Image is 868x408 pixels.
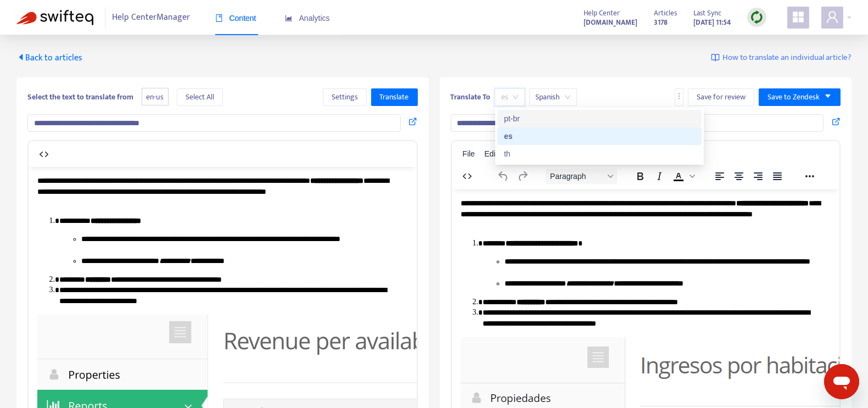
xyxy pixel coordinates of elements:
span: Save to Zendesk [768,91,820,103]
span: Help Center [584,7,620,19]
span: Articles [654,7,677,19]
span: Last Sync [693,7,721,19]
span: Select All [186,91,214,103]
b: Translate To [451,91,491,103]
button: Save to Zendeskcaret-down [759,88,841,106]
button: more [675,88,684,106]
div: es [504,130,695,142]
strong: 3178 [654,16,668,29]
a: [DOMAIN_NAME] [584,16,637,29]
span: Analytics [285,14,330,23]
strong: [DATE] 11:54 [693,16,731,29]
span: more [675,92,683,100]
span: en-us [142,88,169,106]
span: user [826,10,839,24]
span: File [462,149,475,158]
span: es [501,89,518,105]
img: Swifteq [16,10,93,25]
span: Edit [484,149,497,158]
span: area-chart [285,14,293,22]
button: Bold [630,169,649,184]
div: Text color Black [669,169,696,184]
div: th [497,145,702,163]
span: Save for review [697,91,746,103]
span: Content [215,14,256,23]
span: book [215,14,223,22]
button: Align center [729,169,748,184]
button: Align right [748,169,767,184]
button: Undo [494,169,512,184]
a: How to translate an individual article? [711,52,852,64]
button: Settings [323,88,367,106]
div: pt-br [497,110,702,127]
span: Settings [332,91,358,103]
button: Italic [649,169,668,184]
button: Save for review [688,88,754,106]
button: Translate [371,88,418,106]
span: Back to articles [16,51,82,65]
button: Align left [710,169,729,184]
img: image-link [711,53,720,62]
div: pt-br [504,113,695,125]
span: Paragraph [550,172,603,181]
strong: [DOMAIN_NAME] [584,16,637,29]
b: Select the text to translate from [27,91,133,103]
div: es [497,127,702,145]
span: Help Center Manager [113,7,191,28]
button: Block Paragraph [545,169,617,184]
button: Justify [768,169,786,184]
button: Select All [177,88,223,106]
span: Translate [380,91,409,103]
span: How to translate an individual article? [723,52,852,64]
span: appstore [792,10,805,24]
span: caret-left [16,53,25,62]
iframe: Button to launch messaging window [824,364,859,399]
div: th [504,148,695,160]
button: Reveal or hide additional toolbar items [800,169,819,184]
img: sync.dc5367851b00ba804db3.png [750,10,764,24]
button: Redo [513,169,531,184]
span: caret-down [824,92,832,100]
span: Spanish [536,89,570,105]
